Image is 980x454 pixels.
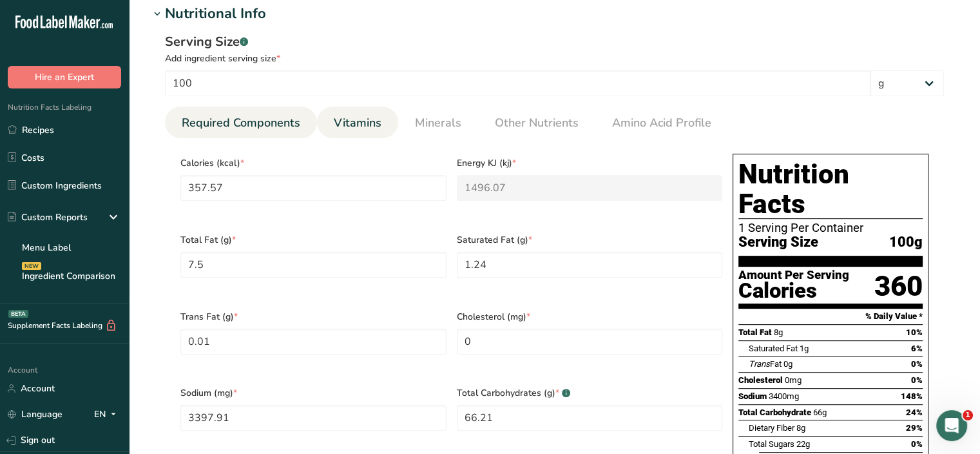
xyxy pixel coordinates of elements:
[415,114,461,132] span: Minerals
[165,70,870,96] input: Type your serving size here
[906,423,923,433] span: 29%
[457,386,723,400] span: Total Carbohydrates (g)
[8,66,121,88] button: Hire an Expert
[457,233,723,247] span: Saturated Fat (g)
[180,310,447,324] span: Trans Fat (g)
[180,156,447,170] span: Calories (kcal)
[738,234,818,251] span: Serving Size
[182,114,300,132] span: Required Components
[738,309,923,324] section: % Daily Value *
[906,408,923,417] span: 24%
[738,269,849,282] div: Amount Per Serving
[457,156,723,170] span: Energy KJ (kj)
[800,344,809,353] span: 1g
[749,423,794,433] span: Dietary Fiber
[738,282,849,300] div: Calories
[738,160,923,219] h1: Nutrition Facts
[94,407,121,422] div: EN
[874,269,923,304] div: 360
[165,32,944,52] div: Serving Size
[911,359,923,369] span: 0%
[180,233,447,247] span: Total Fat (g)
[813,408,827,417] span: 66g
[796,423,805,433] span: 8g
[738,222,923,234] div: 1 Serving Per Container
[165,52,944,65] div: Add ingredient serving size
[738,375,783,385] span: Cholesterol
[749,359,770,369] i: Trans
[911,344,923,353] span: 6%
[495,114,579,132] span: Other Nutrients
[8,310,28,318] div: BETA
[796,439,810,449] span: 22g
[963,410,973,420] span: 1
[738,391,767,401] span: Sodium
[22,262,41,270] div: NEW
[749,359,782,369] span: Fat
[785,375,802,385] span: 0mg
[334,114,381,132] span: Vitamins
[8,211,88,224] div: Custom Reports
[783,359,793,369] span: 0g
[738,327,772,337] span: Total Fat
[612,114,711,132] span: Amino Acid Profile
[906,327,923,337] span: 10%
[180,386,447,400] span: Sodium (mg)
[911,439,923,449] span: 0%
[457,310,723,324] span: Cholesterol (mg)
[774,327,783,337] span: 8g
[911,375,923,385] span: 0%
[749,439,794,449] span: Total Sugars
[936,410,967,441] iframe: Intercom live chat
[769,391,799,401] span: 3400mg
[8,403,62,426] a: Language
[749,344,798,353] span: Saturated Fat
[738,408,811,417] span: Total Carbohydrate
[889,234,923,251] span: 100g
[901,391,923,401] span: 148%
[165,3,266,25] div: Nutritional Info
